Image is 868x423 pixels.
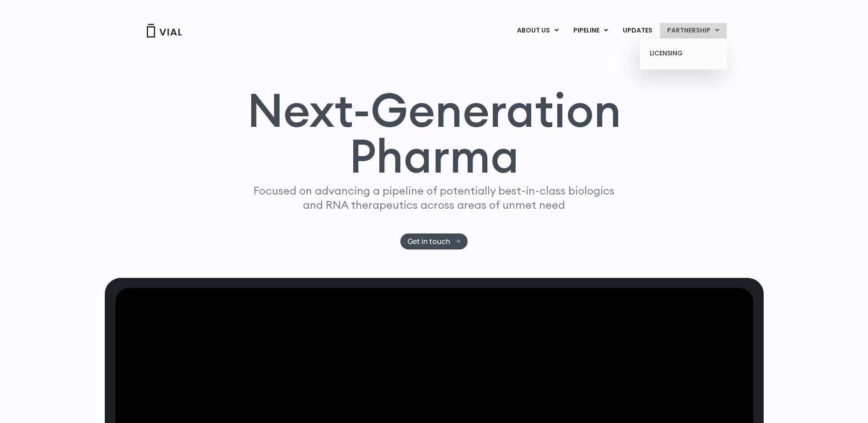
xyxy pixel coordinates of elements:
[643,46,723,61] a: LICENSING
[236,87,632,179] h1: Next-Generation Pharma
[615,23,659,38] a: UPDATES
[146,24,183,38] img: Vial Logo
[400,233,468,249] a: Get in touch
[408,238,450,245] span: Get in touch
[660,23,727,38] a: PARTNERSHIPMenu Toggle
[566,23,615,38] a: PIPELINEMenu Toggle
[250,184,619,212] p: Focused on advancing a pipeline of potentially best-in-class biologics and RNA therapeutics acros...
[510,23,566,38] a: ABOUT USMenu Toggle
